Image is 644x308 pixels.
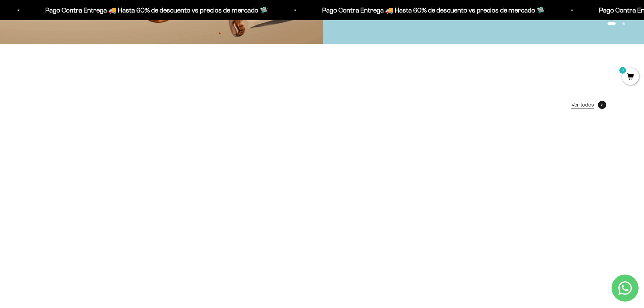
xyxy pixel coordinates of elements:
[622,73,639,81] a: 0
[41,5,264,16] p: Pago Contra Entrega 🚚 Hasta 60% de descuento vs precios de mercado 🛸
[318,5,541,16] p: Pago Contra Entrega 🚚 Hasta 60% de descuento vs precios de mercado 🛸
[571,100,606,109] a: Ver todos
[619,66,627,74] mark: 0
[571,100,594,109] span: Ver todos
